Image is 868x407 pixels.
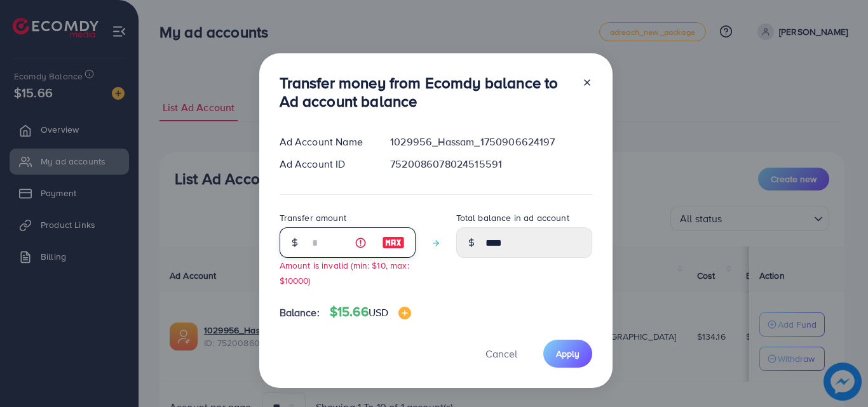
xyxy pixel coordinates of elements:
[456,211,569,224] label: Total balance in ad account
[280,305,320,320] span: Balance:
[556,347,580,360] span: Apply
[369,305,388,319] span: USD
[280,211,346,224] label: Transfer amount
[380,135,602,149] div: 1029956_Hassam_1750906624197
[269,157,381,171] div: Ad Account ID
[398,307,411,319] img: image
[382,235,405,250] img: image
[380,157,602,171] div: 7520086078024515591
[330,304,411,320] h4: $15.66
[280,259,409,286] small: Amount is invalid (min: $10, max: $10000)
[543,340,592,367] button: Apply
[269,135,381,149] div: Ad Account Name
[485,347,517,361] span: Cancel
[280,74,572,110] h3: Transfer money from Ecomdy balance to Ad account balance
[470,340,533,367] button: Cancel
